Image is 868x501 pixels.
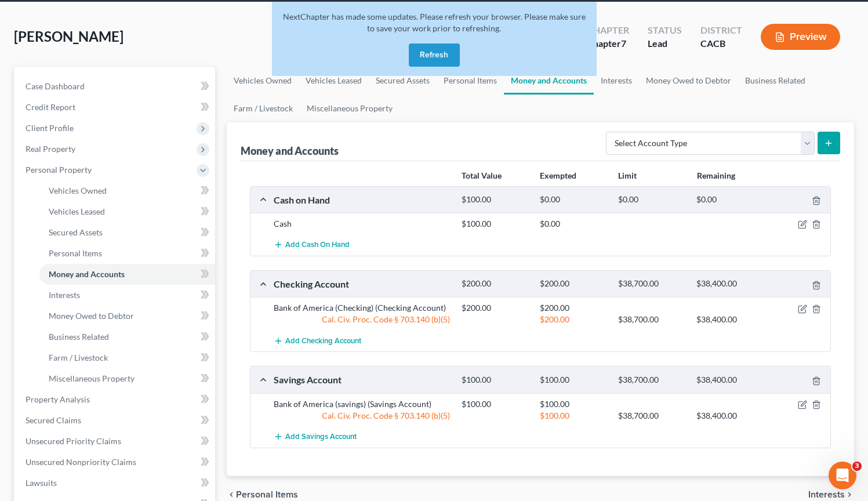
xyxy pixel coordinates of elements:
[738,67,812,95] a: Business Related
[274,426,357,448] button: Add Savings Account
[49,332,109,342] span: Business Related
[534,398,612,410] div: $100.00
[268,278,456,290] div: Checking Account
[16,76,215,97] a: Case Dashboard
[26,478,57,488] span: Lawsuits
[39,243,215,264] a: Personal Items
[456,302,534,314] div: $200.00
[16,389,215,410] a: Property Analysis
[49,248,102,258] span: Personal Items
[648,24,682,37] div: Status
[409,43,460,67] button: Refresh
[268,373,456,386] div: Savings Account
[49,227,103,237] span: Secured Assets
[829,462,856,489] iframe: Intercom live chat
[16,452,215,473] a: Unsecured Nonpriority Claims
[691,375,769,386] div: $38,400.00
[285,432,357,441] span: Add Savings Account
[612,410,691,422] div: $38,700.00
[241,144,339,158] div: Money and Accounts
[49,186,107,195] span: Vehicles Owned
[691,314,769,325] div: $38,400.00
[268,314,456,325] div: Cal. Civ. Proc. Code § 703.140 (b)(5)
[691,410,769,422] div: $38,400.00
[274,330,361,351] button: Add Checking Account
[14,28,124,45] span: [PERSON_NAME]
[648,37,682,50] div: Lead
[227,490,236,499] i: chevron_left
[274,234,350,256] button: Add Cash on Hand
[39,201,215,222] a: Vehicles Leased
[612,314,691,325] div: $38,700.00
[26,165,92,175] span: Personal Property
[700,37,742,50] div: CACB
[845,490,854,499] i: chevron_right
[26,394,90,404] span: Property Analysis
[236,490,298,499] span: Personal Items
[534,278,612,289] div: $200.00
[39,306,215,326] a: Money Owed to Debtor
[26,81,85,91] span: Case Dashboard
[268,398,456,410] div: Bank of America (savings) (Savings Account)
[227,95,300,122] a: Farm / Livestock
[26,123,74,133] span: Client Profile
[268,218,456,230] div: Cash
[39,347,215,368] a: Farm / Livestock
[49,373,135,383] span: Miscellaneous Property
[534,375,612,386] div: $100.00
[285,241,350,250] span: Add Cash on Hand
[808,490,845,499] span: Interests
[852,462,862,471] span: 3
[587,37,629,50] div: Chapter
[26,436,121,446] span: Unsecured Priority Claims
[39,326,215,347] a: Business Related
[534,314,612,325] div: $200.00
[227,67,299,95] a: Vehicles Owned
[26,144,75,154] span: Real Property
[39,180,215,201] a: Vehicles Owned
[587,24,629,37] div: Chapter
[227,490,298,499] button: chevron_left Personal Items
[283,12,586,33] span: NextChapter has made some updates. Please refresh your browser. Please make sure to save your wor...
[691,278,769,289] div: $38,400.00
[39,264,215,285] a: Money and Accounts
[618,170,637,180] strong: Limit
[456,194,534,205] div: $100.00
[612,194,691,205] div: $0.00
[540,170,576,180] strong: Exempted
[268,194,456,206] div: Cash on Hand
[300,95,400,122] a: Miscellaneous Property
[39,368,215,389] a: Miscellaneous Property
[621,38,626,49] span: 7
[39,285,215,306] a: Interests
[808,490,854,499] button: Interests chevron_right
[534,194,612,205] div: $0.00
[26,102,75,112] span: Credit Report
[49,353,108,362] span: Farm / Livestock
[16,97,215,118] a: Credit Report
[456,375,534,386] div: $100.00
[761,24,840,50] button: Preview
[456,398,534,410] div: $100.00
[456,218,534,230] div: $100.00
[16,431,215,452] a: Unsecured Priority Claims
[594,67,639,95] a: Interests
[26,415,81,425] span: Secured Claims
[697,170,735,180] strong: Remaining
[49,269,125,279] span: Money and Accounts
[39,222,215,243] a: Secured Assets
[16,473,215,493] a: Lawsuits
[691,194,769,205] div: $0.00
[612,375,691,386] div: $38,700.00
[534,410,612,422] div: $100.00
[639,67,738,95] a: Money Owed to Debtor
[612,278,691,289] div: $38,700.00
[49,206,105,216] span: Vehicles Leased
[49,290,80,300] span: Interests
[456,278,534,289] div: $200.00
[700,24,742,37] div: District
[49,311,134,321] span: Money Owed to Debtor
[534,302,612,314] div: $200.00
[462,170,502,180] strong: Total Value
[268,302,456,314] div: Bank of America (Checking) (Checking Account)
